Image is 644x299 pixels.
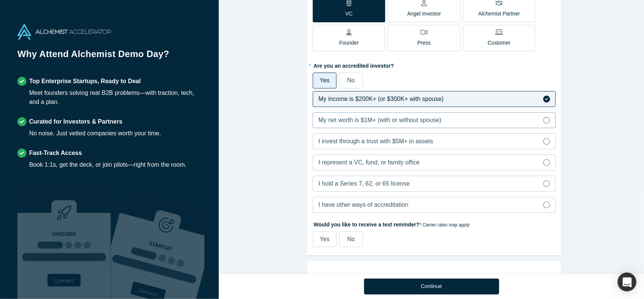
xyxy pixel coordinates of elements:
[17,24,111,40] img: Alchemist Accelerator Logo
[29,88,201,107] div: Meet founders solving real B2B problems—with traction, tech, and a plan.
[339,39,359,47] p: Founder
[318,117,441,123] span: My net worth is $1M+ (with or without spouse)
[347,236,355,242] span: No
[29,160,186,169] div: Book 1:1s, get the deck, or join pilots—right from the room.
[488,39,511,47] p: Customer
[29,150,82,156] strong: Fast-Track Access
[417,39,431,47] p: Press
[420,222,470,228] em: * Carrier rates may apply
[347,77,355,84] span: No
[29,129,161,138] div: No noise. Just vetted companies worth your time.
[318,138,433,144] span: I invest through a trust with $5M+ in assets
[318,159,420,166] span: I represent a VC, fund, or family office
[345,10,352,18] p: VC
[318,96,444,102] span: My income is $200K+ (or $300K+ with spouse)
[318,180,410,187] span: I hold a Series 7, 62, or 65 license
[29,118,122,125] strong: Curated for Investors & Partners
[313,218,556,229] label: Would you like to receive a text reminder?
[17,187,111,299] img: Robust Technologies
[318,201,408,208] span: I have other ways of accreditation
[320,236,330,242] span: Yes
[320,77,330,84] span: Yes
[29,78,141,84] strong: Top Enterprise Startups, Ready to Deal
[313,59,556,70] label: Are you an accredited investor?
[17,47,201,66] h1: Why Attend Alchemist Demo Day?
[407,10,441,18] p: Angel Investor
[364,279,499,294] button: Continue
[478,10,520,18] p: Alchemist Partner
[111,187,204,299] img: Prism AI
